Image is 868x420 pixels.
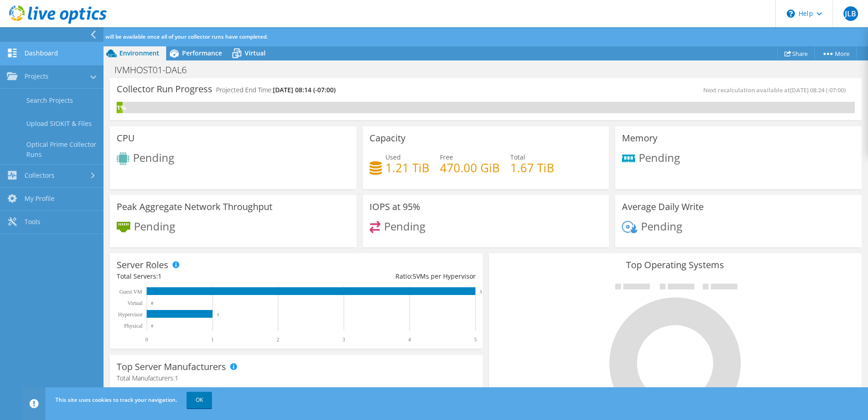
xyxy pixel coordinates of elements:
text: 0 [151,301,153,305]
h3: Top Operating Systems [496,260,855,270]
text: 3 [342,336,345,343]
h3: IOPS at 95% [370,202,420,212]
span: Performance [182,49,222,57]
div: Total Servers: [117,271,296,281]
h3: Peak Aggregate Network Throughput [117,202,272,212]
span: 1 [158,272,162,280]
a: More [814,46,857,60]
span: 5 [413,272,416,280]
h4: 470.00 GiB [440,163,500,173]
span: This site uses cookies to track your navigation. [55,396,177,404]
h4: 1.67 TiB [510,163,554,173]
span: Environment [119,49,159,57]
span: [DATE] 08:24 (-07:00) [790,86,846,94]
text: Physical [124,323,143,329]
span: JLB [843,6,858,21]
span: Pending [384,218,425,233]
span: Pending [133,150,174,165]
span: Virtual [245,49,266,57]
text: 4 [408,336,411,343]
text: Guest VM [119,289,142,295]
span: Free [440,153,453,161]
span: Pending [134,218,175,233]
h3: Average Daily Write [622,202,704,212]
h3: Memory [622,133,657,143]
div: 1% [117,103,123,113]
h4: Projected End Time: [216,85,335,95]
a: Share [777,46,815,60]
span: Pending [641,218,682,233]
span: Pending [639,150,680,165]
h3: Top Server Manufacturers [117,362,226,372]
span: 1 [175,374,178,382]
text: 5 [480,290,482,294]
text: 1 [217,312,219,317]
a: OK [187,392,212,408]
span: Total [510,153,525,161]
text: Hypervisor [118,311,143,318]
text: 1 [211,336,214,343]
text: 5 [474,336,477,343]
span: Used [385,153,401,161]
div: Ratio: VMs per Hypervisor [296,271,475,281]
h3: Capacity [370,133,405,143]
svg: \n [787,10,795,18]
h3: Server Roles [117,260,168,270]
h4: 1.21 TiB [385,163,429,173]
span: Next recalculation available at [703,86,850,94]
span: Additional analysis will be available once all of your collector runs have completed. [55,33,268,40]
text: Virtual [128,300,143,306]
h4: Total Manufacturers: [117,373,476,383]
span: [DATE] 08:14 (-07:00) [273,85,335,94]
text: 0 [151,324,153,328]
h3: CPU [117,133,135,143]
text: 2 [276,336,279,343]
text: 0 [145,336,148,343]
h1: IVMHOST01-DAL6 [110,65,201,75]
